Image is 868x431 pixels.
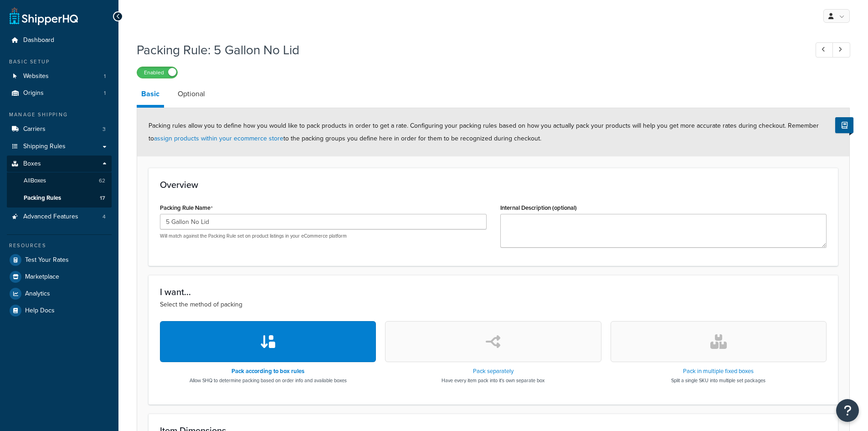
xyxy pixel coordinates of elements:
span: 17 [100,194,105,202]
span: Help Docs [25,307,55,315]
span: 62 [99,177,105,185]
a: Analytics [7,286,112,302]
label: Packing Rule Name [160,204,213,212]
span: 1 [104,89,106,97]
li: Carriers [7,121,112,138]
span: Dashboard [23,36,54,44]
a: AllBoxes62 [7,172,112,189]
p: Select the method of packing [160,300,827,310]
span: Packing rules allow you to define how you would like to pack products in order to get a rate. Con... [149,121,819,143]
p: Allow SHQ to determine packing based on order info and available boxes [190,377,347,384]
span: Carriers [23,125,46,133]
li: Packing Rules [7,190,112,207]
p: Will match against the Packing Rule set on product listings in your eCommerce platform [160,233,487,239]
h3: Pack separately [442,368,544,374]
label: Internal Description (optional) [500,204,577,211]
h3: Overview [160,180,827,190]
a: Test Your Rates [7,252,112,268]
span: Shipping Rules [23,143,66,151]
a: Packing Rules17 [7,190,112,207]
a: Optional [173,83,210,105]
span: Test Your Rates [25,256,69,264]
span: Marketplace [25,273,59,281]
span: 3 [103,125,106,133]
span: Analytics [25,290,50,298]
button: Open Resource Center [836,399,859,422]
h3: I want... [160,287,827,297]
a: Boxes [7,156,112,172]
span: Advanced Features [23,213,78,221]
a: Help Docs [7,302,112,319]
a: Websites1 [7,68,112,85]
span: Origins [23,89,44,97]
li: Advanced Features [7,208,112,225]
a: Basic [137,83,164,108]
span: Packing Rules [24,194,61,202]
h1: Packing Rule: 5 Gallon No Lid [137,41,799,59]
a: Carriers3 [7,121,112,138]
a: Advanced Features4 [7,208,112,225]
button: Show Help Docs [835,117,853,133]
div: Basic Setup [7,58,112,66]
label: Enabled [137,67,177,78]
a: Marketplace [7,269,112,285]
li: Origins [7,85,112,102]
span: 1 [104,73,106,80]
div: Resources [7,242,112,249]
a: Next Record [832,42,850,57]
a: Shipping Rules [7,138,112,155]
h3: Pack in multiple fixed boxes [671,368,765,374]
div: Manage Shipping [7,111,112,119]
span: 4 [103,213,106,221]
a: Dashboard [7,32,112,49]
span: Boxes [23,160,41,168]
span: All Boxes [24,177,46,185]
li: Websites [7,68,112,85]
p: Have every item pack into it's own separate box [442,377,544,384]
h3: Pack according to box rules [190,368,347,374]
li: Boxes [7,156,112,208]
a: Origins1 [7,85,112,102]
a: Previous Record [816,42,833,57]
a: assign products within your ecommerce store [154,134,283,143]
p: Split a single SKU into multiple set packages [671,377,765,384]
span: Websites [23,73,49,80]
